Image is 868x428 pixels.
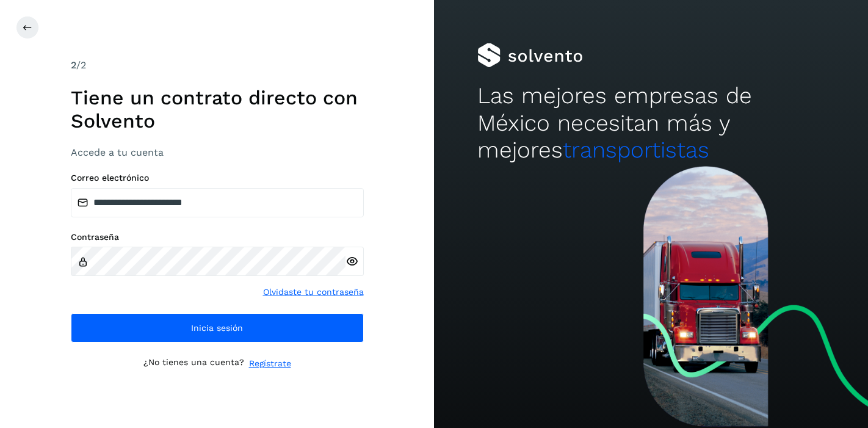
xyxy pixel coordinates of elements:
span: Inicia sesión [191,324,243,332]
p: ¿No tienes una cuenta? [143,357,244,370]
a: Olvidaste tu contraseña [263,286,364,299]
label: Contraseña [71,232,364,242]
span: transportistas [563,137,709,163]
h2: Las mejores empresas de México necesitan más y mejores [477,82,825,164]
a: Regístrate [249,357,291,370]
h1: Tiene un contrato directo con Solvento [71,86,364,133]
div: /2 [71,58,364,73]
button: Inicia sesión [71,313,364,343]
h3: Accede a tu cuenta [71,147,364,158]
span: 2 [71,59,76,71]
label: Correo electrónico [71,173,364,183]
